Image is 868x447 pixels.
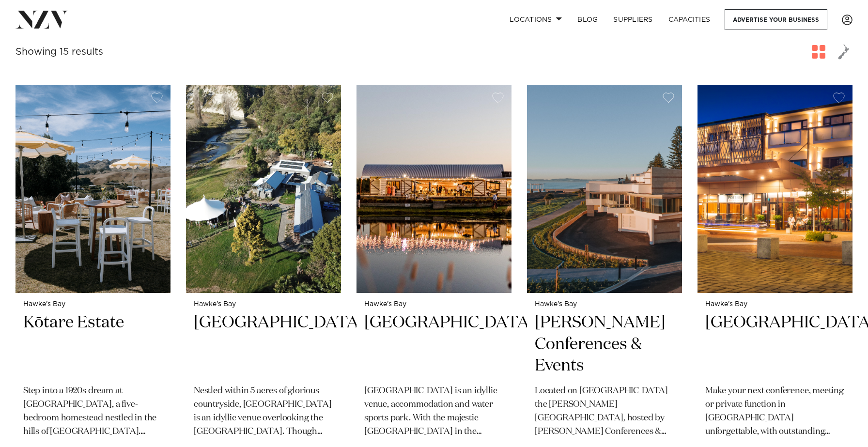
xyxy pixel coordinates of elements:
p: Step into a 1920s dream at [GEOGRAPHIC_DATA], a five-bedroom homestead nestled in the hills of [G... [23,385,163,439]
a: BLOG [570,9,605,30]
small: Hawke's Bay [535,301,674,308]
h2: [GEOGRAPHIC_DATA] [364,312,504,377]
p: [GEOGRAPHIC_DATA] is an idyllic venue, accommodation and water sports park. With the majestic [GE... [364,385,504,439]
small: Hawke's Bay [23,301,163,308]
p: Make your next conference, meeting or private function in [GEOGRAPHIC_DATA] unforgettable, with o... [705,385,845,439]
small: Hawke's Bay [364,301,504,308]
p: Located on [GEOGRAPHIC_DATA] the [PERSON_NAME][GEOGRAPHIC_DATA], hosted by [PERSON_NAME] Conferen... [535,385,674,439]
img: nzv-logo.png [15,11,68,28]
a: Locations [502,9,570,30]
h2: [PERSON_NAME] Conferences & Events [535,312,674,377]
small: Hawke's Bay [194,301,333,308]
a: Advertise your business [725,9,827,30]
h2: [GEOGRAPHIC_DATA] [194,312,333,377]
div: Showing 15 results [15,45,103,60]
h2: [GEOGRAPHIC_DATA] [705,312,845,377]
a: Capacities [661,9,718,30]
p: Nestled within 5 acres of glorious countryside, [GEOGRAPHIC_DATA] is an idyllic venue overlooking... [194,385,333,439]
a: SUPPLIERS [605,9,660,30]
h2: Kōtare Estate [23,312,163,377]
small: Hawke's Bay [705,301,845,308]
